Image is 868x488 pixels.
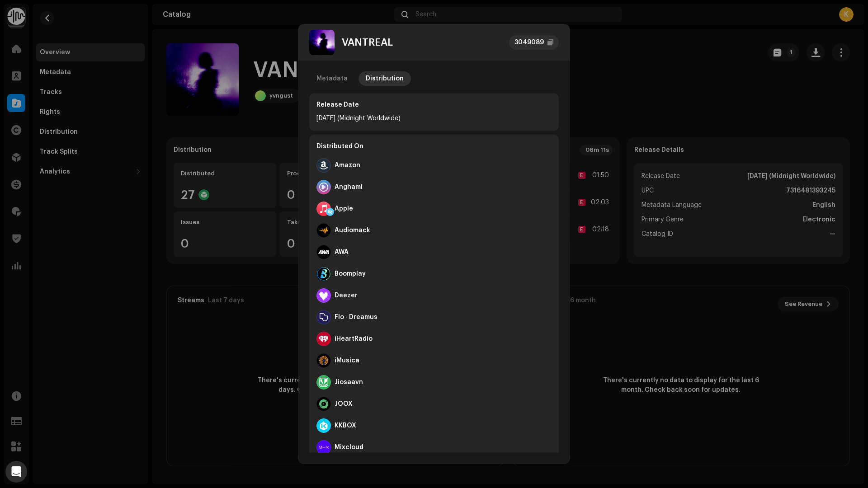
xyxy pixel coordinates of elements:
div: JOOX [335,400,353,408]
img: 9621fbde-6043-4bd7-8054-e84758819749 [309,30,335,55]
div: Deezer [335,292,358,299]
div: Distribution [366,71,404,86]
div: 3049089 [514,37,544,48]
div: Audiomack [335,227,370,234]
div: Boomplay [335,270,366,277]
div: iHeartRadio [335,335,373,343]
div: Jiosaavn [335,379,363,386]
div: Metadata [316,71,348,86]
div: [DATE] (Midnight Worldwide) [316,113,552,124]
div: Release Date [316,100,552,109]
div: Amazon [335,162,360,169]
div: iMusica [335,357,359,364]
div: KKBOX [335,422,356,429]
div: Flo - Dreamus [335,314,377,321]
div: AWA [335,249,349,256]
div: VANTREAL [342,37,393,48]
div: Anghami [335,183,363,191]
div: Open Intercom Messenger [5,461,27,483]
div: Mixcloud [335,444,363,451]
div: Apple [335,205,353,212]
div: Distributed On [316,142,552,155]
